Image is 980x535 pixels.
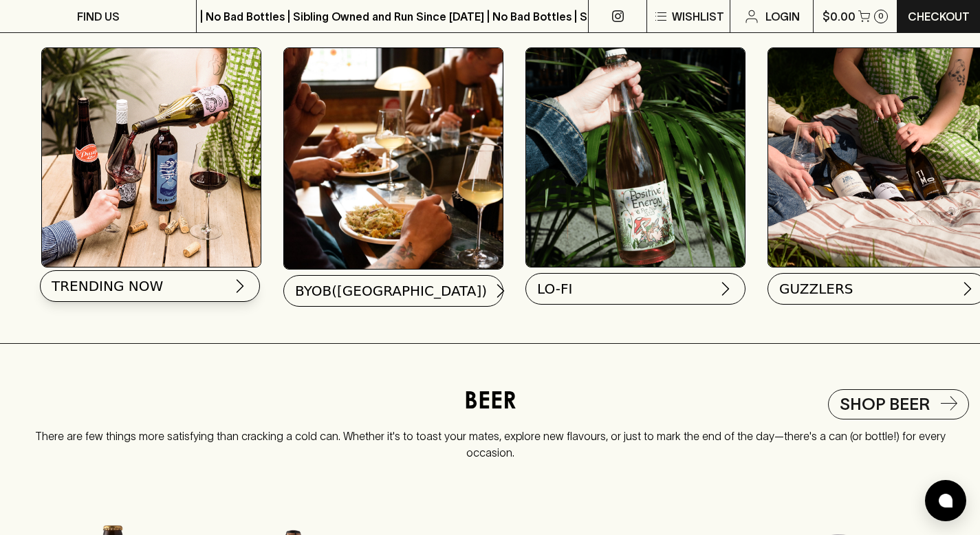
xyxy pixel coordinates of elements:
p: Checkout [908,8,970,25]
img: chevron-right.svg [717,281,734,297]
button: BYOB([GEOGRAPHIC_DATA]) [283,275,503,307]
p: 0 [878,12,884,20]
span: LO-FI [537,279,572,298]
p: Login [765,8,800,25]
img: chevron-right.svg [492,283,509,299]
p: $0.00 [823,8,856,25]
p: There are few things more satisfying than cracking a cold can. Whether it's to toast your mates, ... [11,418,969,461]
img: chevron-right.svg [232,278,248,294]
span: TRENDING NOW [52,276,163,296]
img: chevron-right.svg [959,281,976,297]
a: Shop BEER [828,389,969,419]
img: BYOB(angers) [284,48,503,269]
h5: Shop BEER [840,393,930,415]
button: LO-FI [525,273,745,305]
img: lofi_7376686939.gif [526,48,745,267]
p: Wishlist [672,8,724,25]
img: Best Sellers [42,48,261,267]
img: bubble-icon [939,494,952,507]
span: GUZZLERS [779,279,853,298]
h4: BEER [464,389,516,418]
button: TRENDING NOW [40,270,260,302]
span: BYOB([GEOGRAPHIC_DATA]) [295,281,487,301]
p: FIND US [77,8,120,25]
